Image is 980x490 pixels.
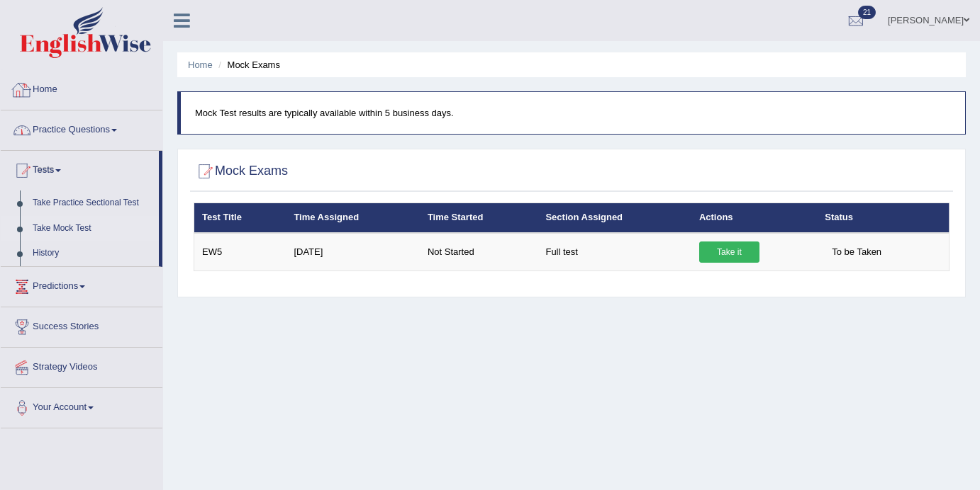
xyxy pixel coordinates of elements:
[188,59,213,70] a: Home
[195,106,951,120] p: Mock Test results are typically available within 5 business days.
[1,348,162,383] a: Strategy Videos
[26,190,159,216] a: Take Practice Sectional Test
[420,233,538,271] td: Not Started
[286,233,420,271] td: [DATE]
[858,6,876,19] span: 21
[194,233,286,271] td: EW5
[1,267,162,302] a: Predictions
[286,203,420,233] th: Time Assigned
[691,203,817,233] th: Actions
[1,388,162,423] a: Your Account
[194,203,286,233] th: Test Title
[1,151,159,186] a: Tests
[215,58,280,72] li: Mock Exams
[194,161,288,182] h2: Mock Exams
[817,203,949,233] th: Status
[1,307,162,343] a: Success Stories
[26,241,159,266] a: History
[1,70,162,106] a: Home
[699,241,759,263] a: Take it
[538,233,691,271] td: Full test
[26,216,159,241] a: Take Mock Test
[420,203,538,233] th: Time Started
[825,241,889,263] span: To be Taken
[1,110,162,146] a: Practice Questions
[538,203,691,233] th: Section Assigned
